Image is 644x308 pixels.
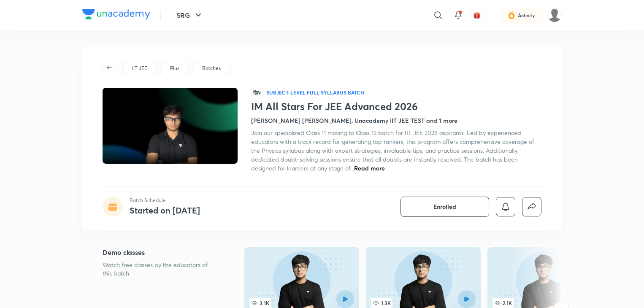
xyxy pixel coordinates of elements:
span: Read more [354,164,385,172]
img: activity [508,10,515,20]
p: Plus [170,65,179,72]
a: Batches [201,65,222,72]
button: avatar [470,8,484,22]
h1: IM All Stars For JEE Advanced 2026 [251,100,541,113]
p: Batches [202,65,221,72]
a: IIT JEE [131,65,149,72]
button: SRG [171,7,208,24]
span: 1.3K [371,298,392,308]
p: Subject-level full syllabus Batch [266,89,364,96]
span: 2.1K [492,298,514,308]
span: Join our specialized Class 11 moving to Class 12 batch for IIT JEE 2026 aspirants. Led by experie... [251,129,534,172]
span: Enrolled [433,203,456,211]
img: avatar [473,11,481,19]
a: Plus [169,65,181,72]
p: IIT JEE [132,65,147,72]
img: Company Logo [82,9,150,19]
img: Manas Mittal [547,8,562,22]
a: Company Logo [82,9,150,22]
span: 3.1K [249,298,271,308]
h5: Demo classes [103,247,217,257]
img: Thumbnail [101,87,239,165]
h4: Started on [DATE] [130,205,200,216]
button: Enrolled [400,197,489,217]
h4: [PERSON_NAME] [PERSON_NAME], Unacademy IIT JEE TEST and 1 more [251,116,457,125]
p: Watch free classes by the educators of this batch [103,261,217,278]
p: Batch Schedule [130,197,200,204]
span: हिN [251,88,263,97]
